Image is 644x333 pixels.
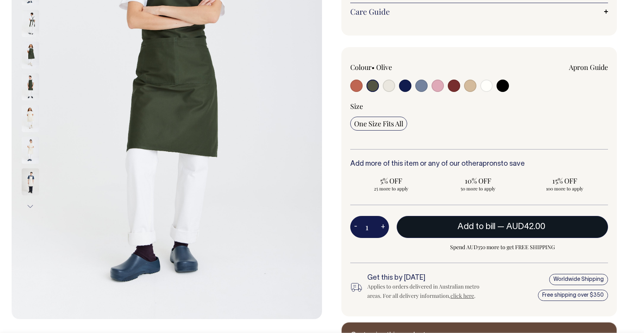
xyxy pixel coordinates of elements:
[441,176,515,185] span: 10% OFF
[506,223,545,231] span: AUD42.00
[497,223,547,231] span: —
[24,198,36,215] button: Next
[350,117,407,131] input: One Size Fits All
[350,160,608,168] h6: Add more of this item or any of our other to save
[450,292,474,299] a: click here
[441,185,515,192] span: 50 more to apply
[22,10,39,37] img: olive
[376,63,392,72] label: Olive
[354,176,428,185] span: 5% OFF
[22,137,39,164] img: natural
[367,274,491,282] h6: Get this by [DATE]
[22,105,39,132] img: natural
[528,185,602,192] span: 100 more to apply
[457,223,495,231] span: Add to bill
[354,185,428,192] span: 25 more to apply
[22,42,39,69] img: olive
[524,174,606,194] input: 15% OFF 100 more to apply
[569,63,608,72] a: Apron Guide
[22,168,39,195] img: natural
[437,174,519,194] input: 10% OFF 50 more to apply
[528,176,602,185] span: 15% OFF
[367,282,491,301] div: Applies to orders delivered in Australian metro areas. For all delivery information, .
[350,63,453,72] div: Colour
[397,216,608,238] button: Add to bill —AUD42.00
[350,7,608,16] a: Care Guide
[22,73,39,100] img: olive
[350,102,608,111] div: Size
[350,219,361,235] button: -
[377,219,389,235] button: +
[479,161,501,167] a: aprons
[350,174,432,194] input: 5% OFF 25 more to apply
[372,63,375,72] span: •
[397,243,608,252] span: Spend AUD350 more to get FREE SHIPPING
[354,119,403,128] span: One Size Fits All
